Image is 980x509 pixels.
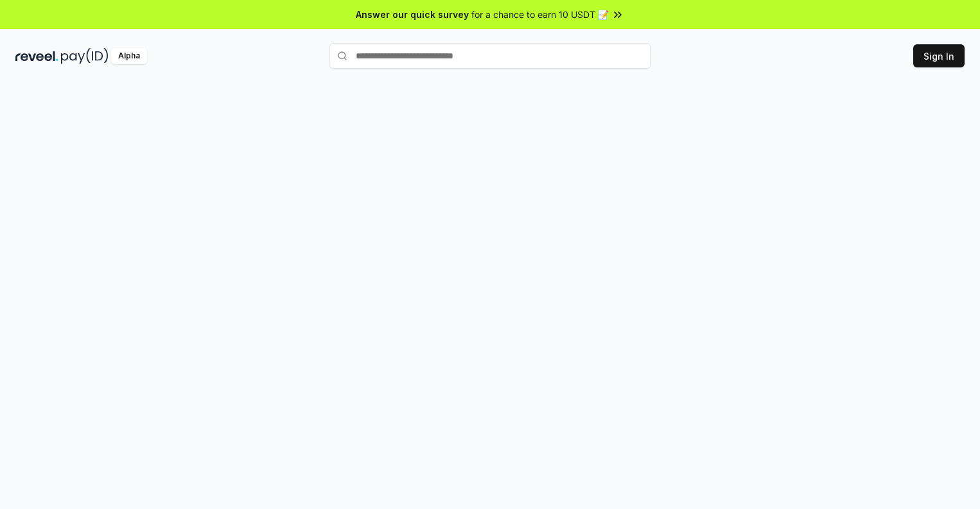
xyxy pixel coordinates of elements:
[15,48,58,64] img: reveel_dark
[111,48,147,64] div: Alpha
[61,48,109,64] img: pay_id
[356,8,469,21] span: Answer our quick survey
[913,44,965,67] button: Sign In
[471,8,609,21] span: for a chance to earn 10 USDT 📝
